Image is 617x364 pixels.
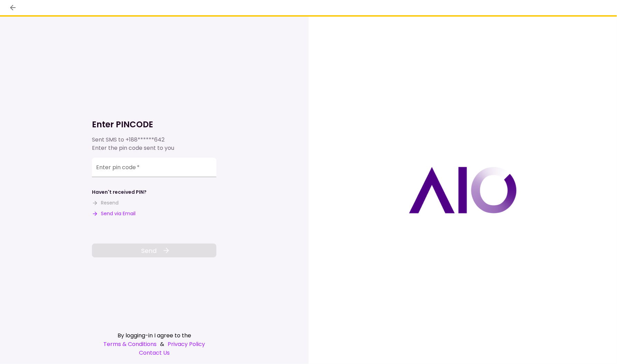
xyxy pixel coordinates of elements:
img: AIO logo [409,167,517,213]
button: Resend [92,199,119,207]
h1: Enter PINCODE [92,119,216,130]
button: Send via Email [92,210,135,217]
div: & [92,340,216,348]
a: Privacy Policy [168,340,205,348]
button: back [7,2,19,13]
div: By logging-in I agree to the [92,331,216,340]
button: Send [92,244,216,257]
a: Terms & Conditions [103,340,157,348]
div: Haven't received PIN? [92,189,147,196]
div: Sent SMS to Enter the pin code sent to you [92,136,216,152]
span: Send [141,246,157,255]
a: Contact Us [92,348,216,357]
